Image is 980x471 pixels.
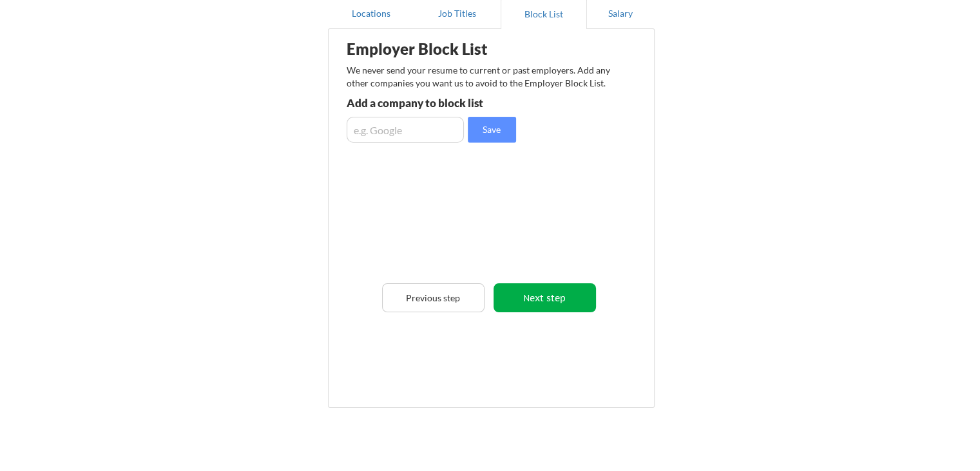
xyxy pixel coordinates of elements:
button: Next step [494,283,596,312]
div: Employer Block List [347,41,549,57]
div: Add a company to block list [347,97,535,108]
div: We never send your resume to current or past employers. Add any other companies you want us to av... [347,64,618,89]
button: Previous step [382,283,485,312]
input: e.g. Google [347,117,464,143]
button: Save [468,117,516,143]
